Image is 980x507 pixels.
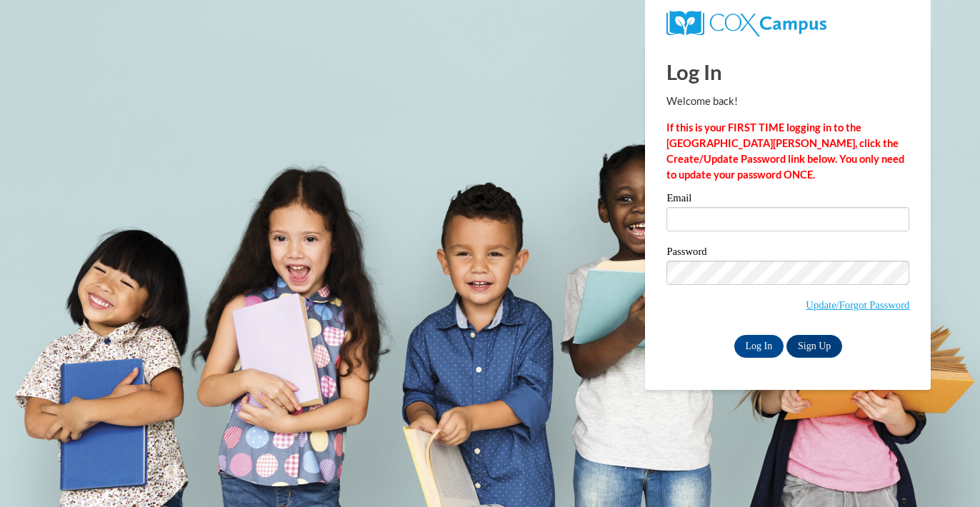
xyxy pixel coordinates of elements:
h1: Log In [666,57,909,86]
img: COX Campus [666,11,826,36]
a: Update/Forgot Password [806,299,909,311]
a: Sign Up [786,335,842,358]
label: Email [666,193,909,207]
label: Password [666,246,909,261]
a: COX Campus [666,16,826,29]
input: Log In [734,335,784,358]
p: Welcome back! [666,94,909,109]
strong: If this is your FIRST TIME logging in to the [GEOGRAPHIC_DATA][PERSON_NAME], click the Create/Upd... [666,121,904,181]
